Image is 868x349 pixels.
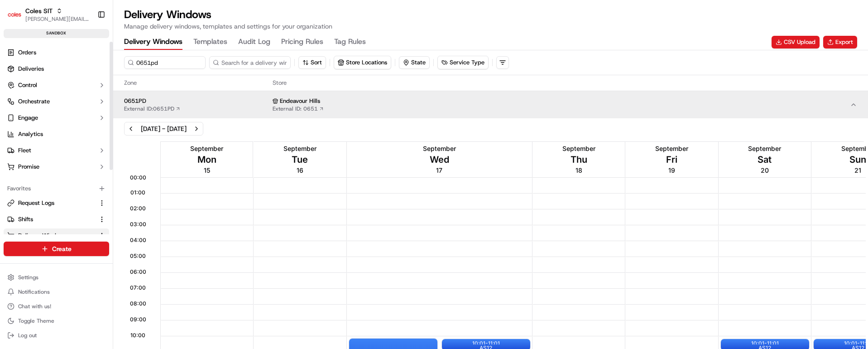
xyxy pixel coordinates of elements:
[124,97,269,105] span: 0651PD
[7,215,95,223] a: Shifts
[4,242,109,256] button: Create
[18,303,51,310] span: Chat with us!
[854,166,861,175] span: 21
[18,232,67,240] span: Delivery Windows
[849,153,866,166] span: Sun
[130,268,146,276] span: 06:00
[124,34,182,50] button: Delivery Windows
[571,153,587,166] span: Thu
[130,300,146,307] span: 08:00
[190,122,203,135] button: Next week
[298,56,326,69] button: Sort
[4,300,109,313] button: Chat with us!
[18,274,38,281] span: Settings
[4,45,109,60] a: Orders
[4,160,109,174] button: Promise
[124,7,332,22] h1: Delivery Windows
[823,36,857,48] button: Export
[125,122,137,135] button: Previous week
[283,144,317,153] span: September
[18,288,50,296] span: Notifications
[430,153,449,166] span: Wed
[52,244,72,253] span: Create
[18,81,37,89] span: Control
[4,62,109,76] a: Deliveries
[204,166,210,175] span: 15
[273,105,324,112] a: External ID: 0651
[436,166,442,175] span: 17
[130,332,145,339] span: 10:00
[334,56,391,69] button: Store Locations
[4,78,109,92] button: Control
[423,144,456,153] span: September
[4,271,109,284] button: Settings
[18,332,37,339] span: Log out
[190,144,223,153] span: September
[7,199,95,207] a: Request Logs
[281,34,323,50] button: Pricing Rules
[772,36,820,48] button: CSV Upload
[141,124,187,133] div: [DATE] - [DATE]
[334,56,391,69] button: Store Locations
[18,317,54,325] span: Toggle Theme
[130,189,145,196] span: 01:00
[130,205,146,212] span: 02:00
[130,284,146,291] span: 07:00
[280,97,320,105] span: Endeavour Hills
[130,237,146,244] span: 04:00
[130,252,146,260] span: 05:00
[18,97,50,106] span: Orchestrate
[124,79,269,87] span: Zone
[655,144,688,153] span: September
[25,6,53,15] button: Coles SIT
[18,146,31,155] span: Fleet
[124,56,206,69] input: Search for a zone
[7,7,22,22] img: Coles SIT
[238,34,270,50] button: Audit Log
[18,114,38,122] span: Engage
[4,315,109,327] button: Toggle Theme
[4,228,109,243] button: Delivery Windows
[4,127,109,141] a: Analytics
[758,153,772,166] span: Sat
[4,4,94,25] button: Coles SITColes SIT[PERSON_NAME][EMAIL_ADDRESS][PERSON_NAME][PERSON_NAME][DOMAIN_NAME]
[113,91,868,118] button: 0651PDExternal ID:0651PD Endeavour HillsExternal ID: 0651
[18,130,43,138] span: Analytics
[18,48,36,57] span: Orders
[297,166,303,175] span: 16
[273,79,857,87] span: Store
[4,212,109,227] button: Shifts
[4,29,109,38] div: sandbox
[4,111,109,125] button: Engage
[334,34,366,50] button: Tag Rules
[193,34,227,50] button: Templates
[562,144,595,153] span: September
[197,153,216,166] span: Mon
[4,143,109,158] button: Fleet
[7,232,95,240] a: Delivery Windows
[4,94,109,109] button: Orchestrate
[124,105,181,112] a: External ID:0651PD
[438,56,488,69] button: Service Type
[761,166,769,175] span: 20
[748,144,781,153] span: September
[575,166,582,175] span: 18
[668,166,675,175] span: 19
[4,196,109,210] button: Request Logs
[130,174,146,181] span: 00:00
[18,163,39,171] span: Promise
[25,15,90,23] button: [PERSON_NAME][EMAIL_ADDRESS][PERSON_NAME][PERSON_NAME][DOMAIN_NAME]
[4,181,109,196] div: Favorites
[18,199,54,207] span: Request Logs
[4,286,109,298] button: Notifications
[209,56,291,69] input: Search for a delivery window
[292,153,308,166] span: Tue
[130,221,146,228] span: 03:00
[666,153,677,166] span: Fri
[399,56,430,69] button: State
[18,65,44,73] span: Deliveries
[18,215,33,223] span: Shifts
